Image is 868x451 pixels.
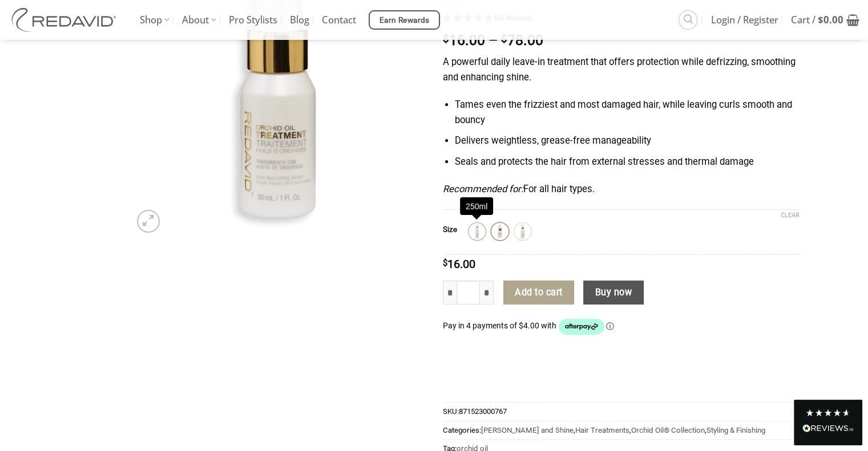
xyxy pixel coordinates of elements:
[802,424,854,432] img: REVIEWS.io
[794,400,862,445] div: Read All Reviews
[137,210,160,233] a: Zoom
[455,97,799,128] li: Tames even the frizziest and most damaged hair, while leaving curls smooth and bouncy
[443,421,800,439] span: Categories: , , ,
[781,212,800,220] a: Clear options
[503,281,574,304] button: Add to cart
[443,226,457,234] label: Size
[515,224,530,239] img: 90ml
[455,133,799,149] li: Delivers weightless, grease-free manageability
[459,407,507,416] span: 871523000767
[443,321,558,330] span: Pay in 4 payments of $4.00 with
[818,13,823,26] span: $
[492,224,507,239] img: 30ml
[443,182,800,197] p: For all hair types.
[443,355,800,368] iframe: Secure payment input frame
[369,10,440,30] a: Earn Rewards
[679,10,697,29] a: Search
[443,402,800,420] span: SKU:
[818,13,843,26] bdi: 0.00
[470,224,485,239] img: 250ml
[606,321,614,330] a: Information - Opens a dialog
[575,426,629,434] a: Hair Treatments
[9,8,123,32] img: REDAVID Salon Products | United States
[583,281,643,304] button: Buy now
[443,34,449,44] span: $
[443,281,457,304] input: Reduce quantity of Orchid Oil® Treatment
[501,34,507,44] span: $
[711,6,778,34] span: Login / Register
[443,55,800,85] p: A powerful daily leave-in treatment that offers protection while defrizzing, smoothing and enhanc...
[481,426,574,434] a: [PERSON_NAME] and Shine
[480,281,494,304] input: Increase quantity of Orchid Oil® Treatment
[802,422,854,437] div: Read All Reviews
[805,408,851,417] div: 4.8 Stars
[791,6,843,34] span: Cart /
[443,184,523,194] em: Recommended for:
[457,281,481,304] input: Product quantity
[380,14,430,27] span: Earn Rewards
[706,426,765,434] a: Styling & Finishing
[443,257,475,271] bdi: 16.00
[455,155,799,170] li: Seals and protects the hair from external stresses and thermal damage
[631,426,705,434] a: Orchid Oil® Collection
[443,259,447,267] span: $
